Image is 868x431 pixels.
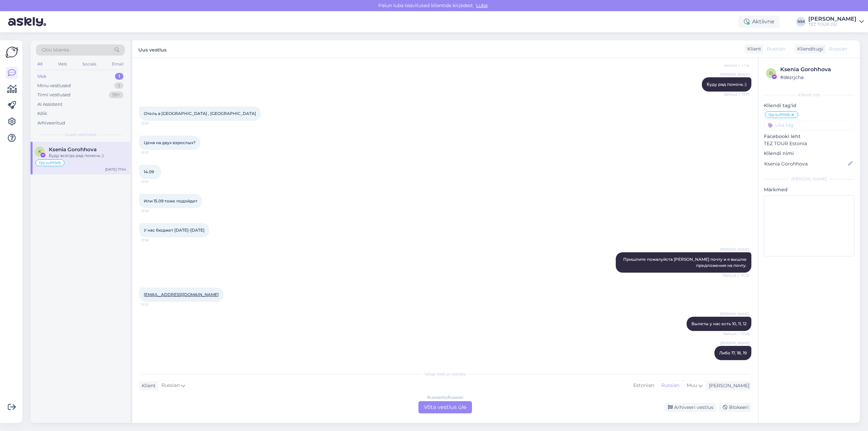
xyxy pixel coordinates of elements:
[141,238,166,243] span: 17:18
[37,120,65,126] div: Arhiveeritud
[720,311,749,316] span: [PERSON_NAME]
[144,228,204,233] span: У нас бюджет [DATE]-[DATE]
[49,153,126,159] div: Буду всегда рад помочь :)
[707,82,747,87] span: Буду рад помочь :)
[141,150,166,155] span: 17:17
[720,340,749,346] span: [PERSON_NAME]
[764,120,854,130] input: Lisa tag
[81,60,98,68] div: Socials
[37,73,46,80] div: Uus
[141,302,166,307] span: 17:21
[664,403,716,412] div: Arhiveeri vestlus
[418,401,472,413] div: Võta vestlus üle
[829,45,847,53] span: Russian
[764,176,854,182] div: [PERSON_NAME]
[706,382,749,389] div: [PERSON_NAME]
[139,382,156,389] div: Klient
[144,292,219,297] a: [EMAIL_ADDRESS][DOMAIN_NAME]
[723,273,749,278] span: Nähtud ✓ 17:20
[105,167,126,172] div: [DATE] 17:54
[49,146,97,153] span: Ksenia Gorohhova
[794,45,823,53] div: Klienditugi
[764,92,854,98] div: Kliendi info
[724,63,749,68] span: Nähtud ✓ 17:16
[720,247,749,252] span: [PERSON_NAME]
[808,16,864,27] a: [PERSON_NAME]TEZ TOUR OÜ
[724,92,749,97] span: Nähtud ✓ 17:17
[719,350,747,355] span: Либо 17, 18, 19
[57,60,68,68] div: Web
[141,121,166,126] span: 17:17
[780,74,852,81] div: # dezrjcha
[474,2,490,8] span: Luba
[738,16,780,28] div: Aktiivne
[139,371,751,377] div: Valige keel ja vastake
[144,169,154,174] span: 14.09
[5,46,18,59] img: Askly Logo
[764,186,854,193] p: Märkmed
[808,22,856,27] div: TEZ TOUR OÜ
[37,110,47,117] div: Kõik
[141,209,166,214] span: 17:18
[764,140,854,147] p: TEZ TOUR Estonia
[630,380,657,391] div: Estonian
[768,113,790,117] span: Ilja suhtleb
[42,46,69,54] span: Otsi kliente
[427,394,463,400] div: Russian to Russian
[115,73,123,80] div: 1
[687,382,697,388] span: Muu
[808,16,856,22] div: [PERSON_NAME]
[764,133,854,140] p: Facebooki leht
[138,44,166,54] label: Uus vestlus
[720,72,749,77] span: [PERSON_NAME]
[65,132,96,138] span: Uued vestlused
[37,92,71,98] div: Tiimi vestlused
[796,17,806,26] div: NM
[111,60,125,68] div: Email
[745,45,761,53] div: Klient
[114,82,123,89] div: 3
[769,71,773,76] span: d
[36,60,44,68] div: All
[691,321,747,326] span: Вылеты у нас есть 10, 11, 12
[144,198,197,203] span: Или 15.09 тоже подойдет
[623,257,748,268] span: Пришлите пожалуйста [PERSON_NAME] почту и я вышлю предложения на почту.
[764,102,854,109] p: Kliendi tag'id
[780,65,852,74] div: Ksenia Gorohhova
[144,140,196,145] span: Цена на двух взрослых?
[657,380,683,391] div: Russian
[719,403,751,412] div: Blokeeri
[37,101,62,108] div: AI Assistent
[38,149,41,154] span: K
[109,92,123,98] div: 99+
[144,111,256,116] span: Отель в [GEOGRAPHIC_DATA] , [GEOGRAPHIC_DATA]
[37,82,71,89] div: Minu vestlused
[39,161,61,165] span: Ilja suhtleb
[723,360,749,366] span: Nähtud ✓ 17:28
[767,45,785,53] span: Russian
[141,179,166,184] span: 17:17
[764,150,854,157] p: Kliendi nimi
[161,382,180,389] span: Russian
[723,331,749,336] span: Nähtud ✓ 17:28
[764,160,847,168] input: Lisa nimi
